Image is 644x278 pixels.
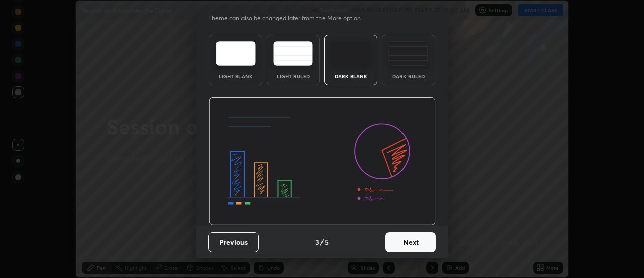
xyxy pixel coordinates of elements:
h4: / [320,237,324,247]
div: Dark Blank [331,74,371,79]
p: Theme can also be changed later from the More option [208,14,371,23]
h4: 5 [325,237,329,247]
div: Dark Ruled [388,74,429,79]
button: Previous [208,232,259,252]
img: darkThemeBanner.d06ce4a2.svg [209,97,436,226]
div: Light Blank [215,74,256,79]
button: Next [385,232,436,252]
img: lightTheme.e5ed3b09.svg [216,41,256,66]
img: darkTheme.f0cc69e5.svg [331,41,371,66]
h4: 3 [315,237,319,247]
div: Light Ruled [273,74,313,79]
img: lightRuledTheme.5fabf969.svg [273,41,313,66]
img: darkRuledTheme.de295e13.svg [388,41,428,66]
